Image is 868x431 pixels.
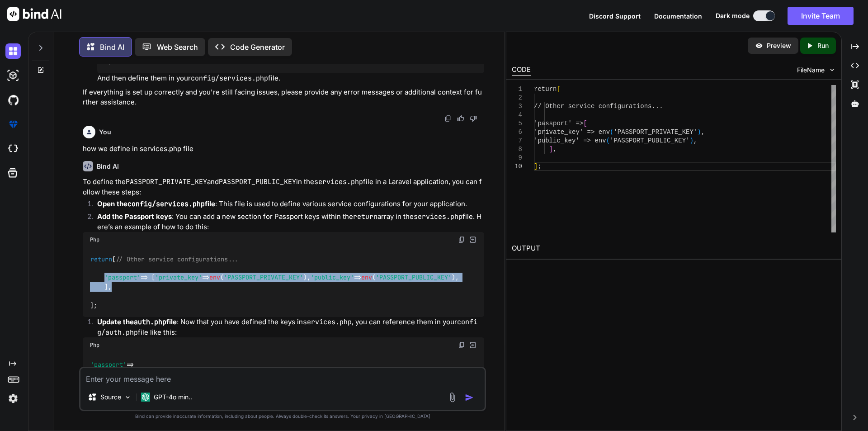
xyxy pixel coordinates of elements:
[90,360,127,369] span: 'passport'
[134,317,166,327] code: auth.php
[654,12,702,20] span: Documentation
[5,92,21,108] img: githubDark
[512,154,522,162] div: 9
[90,255,112,263] span: return
[83,87,484,108] p: If everything is set up correctly and you're still facing issues, please provide any error messag...
[470,115,477,122] img: dislike
[5,141,21,156] img: cloudideIcon
[512,145,522,154] div: 8
[716,11,750,20] span: Dark mode
[157,42,198,52] p: Web Search
[97,317,477,337] code: config/auth.php
[191,74,268,83] code: config/services.php
[97,162,119,171] h6: Bind AI
[534,103,663,110] span: // Other service configurations...
[589,11,641,21] button: Discord Support
[606,137,609,144] span: (
[534,137,606,144] span: 'public_key' => env
[97,199,484,209] p: : This file is used to define various service configurations for your application.
[693,137,697,144] span: ,
[116,255,239,263] span: // Other service configurations...
[512,111,522,119] div: 4
[654,11,702,21] button: Documentation
[534,128,610,136] span: 'private_key' => env
[788,7,854,25] button: Invite Team
[155,274,202,282] span: 'private_key'
[469,236,477,244] img: Open in Browser
[817,41,829,50] p: Run
[97,212,484,232] p: : You can add a new section for Passport keys within the array in the file. Here’s an example of ...
[469,341,477,349] img: Open in Browser
[100,42,124,52] p: Bind AI
[447,392,458,403] img: attachment
[538,163,541,170] span: ;
[506,238,841,259] h2: OUTPUT
[141,393,150,402] img: GPT-4o mini
[458,236,465,243] img: copy
[557,85,560,93] span: [
[414,212,462,221] code: services.php
[797,66,825,75] span: FileName
[5,68,21,83] img: darkAi-studio
[5,391,21,406] img: settings
[5,117,21,132] img: premium
[457,115,464,122] img: like
[5,43,21,59] img: darkChat
[90,317,484,337] li: : Now that you have defined the keys in , you can reference them in your file like this:
[353,212,377,221] code: return
[512,65,531,76] div: CODE
[83,144,484,154] p: how we define in services.php file
[755,42,763,50] img: preview
[124,393,132,401] img: Pick Models
[79,413,486,420] p: Bind can provide inaccurate information, including about people. Always double-check its answers....
[610,128,613,136] span: (
[90,236,99,243] span: Php
[209,274,220,282] span: env
[512,94,522,102] div: 2
[126,177,207,186] code: PASSPORT_PRIVATE_KEY
[97,317,177,326] strong: Update the file
[583,120,587,127] span: [
[512,85,522,94] div: 1
[610,137,689,144] span: 'PASSPORT_PUBLIC_KEY'
[219,177,296,186] code: PASSPORT_PUBLIC_KEY
[100,393,121,402] p: Source
[127,199,205,208] code: config/services.php
[512,128,522,137] div: 6
[828,66,836,74] img: chevron down
[7,7,61,21] img: Bind AI
[97,73,484,84] p: And then define them in your file.
[83,177,484,197] p: To define the and in the file in a Laravel application, you can follow these steps:
[512,102,522,111] div: 3
[303,317,352,327] code: services.php
[97,199,215,208] strong: Open the file
[99,128,111,137] h6: You
[444,115,452,122] img: copy
[90,341,99,349] span: Php
[512,119,522,128] div: 5
[512,162,522,171] div: 10
[224,274,303,282] span: 'PASSPORT_PRIVATE_KEY'
[613,128,697,136] span: 'PASSPORT_PRIVATE_KEY'
[376,274,452,282] span: 'PASSPORT_PUBLIC_KEY'
[697,128,701,136] span: )
[104,274,141,282] span: 'passport'
[767,41,791,50] p: Preview
[512,137,522,145] div: 7
[465,393,474,402] img: icon
[534,85,557,93] span: return
[701,128,704,136] span: ,
[314,177,363,186] code: services.php
[534,120,583,127] span: 'passport' =>
[90,255,459,310] code: [ => [ => ( ), => ( ), ], ];
[549,146,552,153] span: ]
[589,12,641,20] span: Discord Support
[311,274,354,282] span: 'public_key'
[230,42,285,52] p: Code Generator
[361,274,372,282] span: env
[154,393,192,402] p: GPT-4o min..
[458,341,465,349] img: copy
[534,163,538,170] span: ]
[104,29,477,66] code: => [ => ( ), => ( ), ],
[689,137,693,144] span: )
